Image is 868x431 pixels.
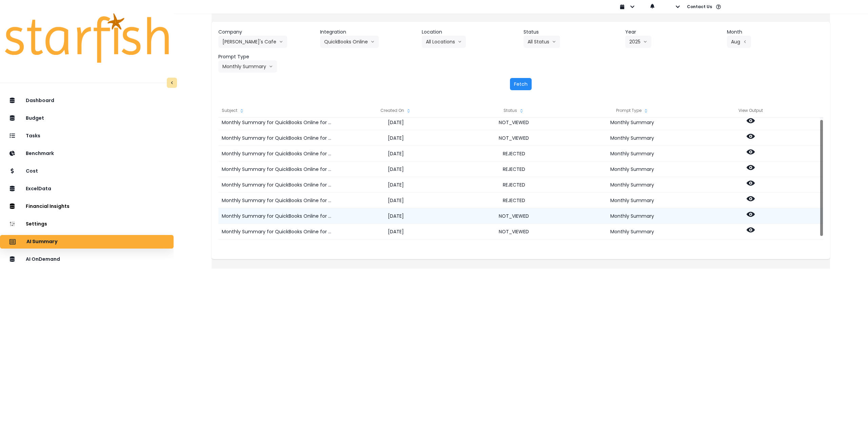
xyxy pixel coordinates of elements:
[573,208,691,224] div: Monthly Summary
[269,63,273,70] svg: arrow down line
[573,115,691,130] div: Monthly Summary
[337,193,455,208] div: [DATE]
[218,115,336,130] div: Monthly Summary for QuickBooks Online for [DATE]
[573,104,691,117] div: Prompt Type
[279,38,283,45] svg: arrow down line
[337,130,455,146] div: [DATE]
[406,108,411,114] svg: sort
[519,108,524,114] svg: sort
[218,28,315,36] header: Company
[218,60,277,73] button: Monthly Summaryarrow down line
[524,36,560,48] button: All Statusarrow down line
[26,133,40,139] p: Tasks
[26,151,54,156] p: Benchmark
[455,193,573,208] div: REJECTED
[552,38,556,45] svg: arrow down line
[337,104,455,117] div: Created On
[218,130,336,146] div: Monthly Summary for QuickBooks Online for [DATE]
[573,193,691,208] div: Monthly Summary
[643,38,647,45] svg: arrow down line
[337,208,455,224] div: [DATE]
[422,28,518,36] header: Location
[26,239,58,245] p: AI Summary
[455,224,573,239] div: NOT_VIEWED
[337,115,455,130] div: [DATE]
[218,146,336,161] div: Monthly Summary for QuickBooks Online for [DATE]
[218,193,336,208] div: Monthly Summary for QuickBooks Online for [DATE]
[239,108,244,114] svg: sort
[337,146,455,161] div: [DATE]
[573,146,691,161] div: Monthly Summary
[455,208,573,224] div: NOT_VIEWED
[455,115,573,130] div: NOT_VIEWED
[458,38,462,45] svg: arrow down line
[573,130,691,146] div: Monthly Summary
[727,28,823,36] header: Month
[320,28,416,36] header: Integration
[337,224,455,239] div: [DATE]
[320,36,379,48] button: QuickBooks Onlinearrow down line
[455,130,573,146] div: NOT_VIEWED
[218,208,336,224] div: Monthly Summary for QuickBooks Online for [DATE]
[218,36,287,48] button: [PERSON_NAME]'s Cafearrow down line
[218,104,336,117] div: Subject
[26,115,44,121] p: Budget
[643,108,649,114] svg: sort
[422,36,466,48] button: All Locationsarrow down line
[573,224,691,239] div: Monthly Summary
[691,104,810,117] div: View Output
[455,104,573,117] div: Status
[573,161,691,177] div: Monthly Summary
[337,177,455,193] div: [DATE]
[455,177,573,193] div: REJECTED
[218,161,336,177] div: Monthly Summary for QuickBooks Online for [DATE]
[26,98,54,103] p: Dashboard
[510,78,532,90] button: Fetch
[455,161,573,177] div: REJECTED
[625,36,651,48] button: 2025arrow down line
[218,224,336,239] div: Monthly Summary for QuickBooks Online for [DATE]
[218,53,315,60] header: Prompt Type
[371,38,375,45] svg: arrow down line
[743,38,747,45] svg: arrow left line
[727,36,751,48] button: Augarrow left line
[26,256,60,262] p: AI OnDemand
[26,168,38,174] p: Cost
[337,161,455,177] div: [DATE]
[625,28,722,36] header: Year
[524,28,620,36] header: Status
[573,177,691,193] div: Monthly Summary
[218,177,336,193] div: Monthly Summary for QuickBooks Online for [DATE]
[26,186,51,192] p: ExcelData
[455,146,573,161] div: REJECTED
